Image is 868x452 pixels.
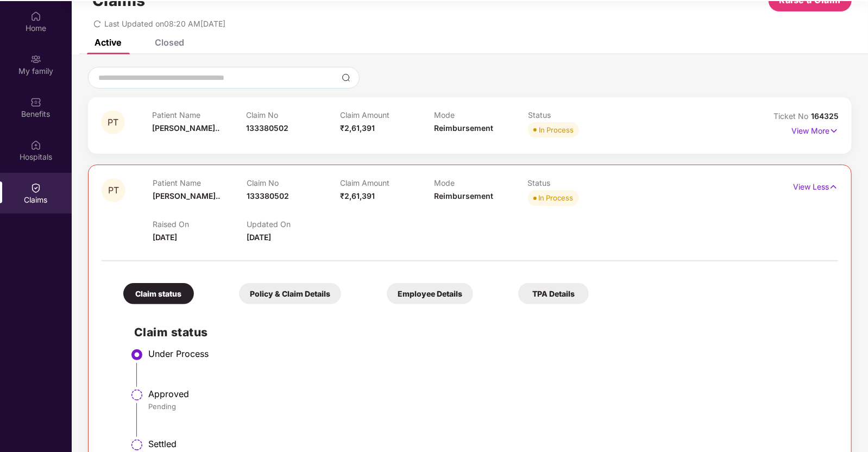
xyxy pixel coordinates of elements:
p: View More [791,122,839,137]
img: svg+xml;base64,PHN2ZyBpZD0iSG9tZSIgeG1sbnM9Imh0dHA6Ly93d3cudzMub3JnLzIwMDAvc3ZnIiB3aWR0aD0iMjAiIG... [30,11,41,22]
p: Updated On [247,219,341,229]
p: Raised On [153,219,247,229]
p: Mode [434,178,528,187]
p: View Less [793,178,838,193]
div: Approved [148,388,827,399]
div: In Process [539,124,574,135]
img: svg+xml;base64,PHN2ZyBpZD0iU2VhcmNoLTMyeDMyIiB4bWxucz0iaHR0cDovL3d3dy53My5vcmcvMjAwMC9zdmciIHdpZH... [342,73,350,82]
img: svg+xml;base64,PHN2ZyB4bWxucz0iaHR0cDovL3d3dy53My5vcmcvMjAwMC9zdmciIHdpZHRoPSIxNyIgaGVpZ2h0PSIxNy... [829,181,838,193]
span: 164325 [811,111,839,121]
img: svg+xml;base64,PHN2ZyBpZD0iU3RlcC1QZW5kaW5nLTMyeDMyIiB4bWxucz0iaHR0cDovL3d3dy53My5vcmcvMjAwMC9zdm... [130,388,143,401]
div: TPA Details [518,283,589,304]
span: [DATE] [153,233,177,242]
p: Patient Name [152,110,246,120]
span: 133380502 [247,191,289,200]
img: svg+xml;base64,PHN2ZyBpZD0iU3RlcC1QZW5kaW5nLTMyeDMyIiB4bWxucz0iaHR0cDovL3d3dy53My5vcmcvMjAwMC9zdm... [130,438,143,451]
div: Closed [155,37,184,48]
div: Settled [148,438,827,449]
p: Status [528,110,622,120]
span: Ticket No [773,111,811,121]
img: svg+xml;base64,PHN2ZyB4bWxucz0iaHR0cDovL3d3dy53My5vcmcvMjAwMC9zdmciIHdpZHRoPSIxNyIgaGVpZ2h0PSIxNy... [829,125,839,137]
div: In Process [539,192,574,203]
p: Claim No [246,110,340,120]
span: ₹2,61,391 [340,191,375,200]
div: Pending [148,401,827,411]
span: 133380502 [246,123,288,133]
span: [PERSON_NAME].. [153,191,220,200]
span: ₹2,61,391 [340,123,375,133]
img: svg+xml;base64,PHN2ZyBpZD0iQ2xhaW0iIHhtbG5zPSJodHRwOi8vd3d3LnczLm9yZy8yMDAwL3N2ZyIgd2lkdGg9IjIwIi... [30,183,41,193]
p: Status [528,178,622,187]
span: PT [108,118,118,127]
img: svg+xml;base64,PHN2ZyB3aWR0aD0iMjAiIGhlaWdodD0iMjAiIHZpZXdCb3g9IjAgMCAyMCAyMCIgZmlsbD0ibm9uZSIgeG... [30,54,41,65]
div: Employee Details [387,283,473,304]
span: Reimbursement [434,123,493,133]
p: Claim No [247,178,341,187]
span: [DATE] [247,233,271,242]
span: Reimbursement [434,191,493,200]
p: Claim Amount [340,178,434,187]
div: Active [95,37,121,48]
span: Last Updated on 08:20 AM[DATE] [104,19,225,28]
div: Policy & Claim Details [239,283,341,304]
h2: Claim status [134,323,827,341]
img: svg+xml;base64,PHN2ZyBpZD0iU3RlcC1BY3RpdmUtMzJ4MzIiIHhtbG5zPSJodHRwOi8vd3d3LnczLm9yZy8yMDAwL3N2Zy... [130,348,143,361]
div: Claim status [123,283,194,304]
img: svg+xml;base64,PHN2ZyBpZD0iQmVuZWZpdHMiIHhtbG5zPSJodHRwOi8vd3d3LnczLm9yZy8yMDAwL3N2ZyIgd2lkdGg9Ij... [30,97,41,108]
p: Claim Amount [340,110,434,120]
span: [PERSON_NAME].. [152,123,219,133]
span: redo [93,19,101,28]
img: svg+xml;base64,PHN2ZyBpZD0iSG9zcGl0YWxzIiB4bWxucz0iaHR0cDovL3d3dy53My5vcmcvMjAwMC9zdmciIHdpZHRoPS... [30,140,41,150]
p: Patient Name [153,178,247,187]
div: Under Process [148,348,827,359]
span: PT [108,186,119,195]
p: Mode [434,110,528,120]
